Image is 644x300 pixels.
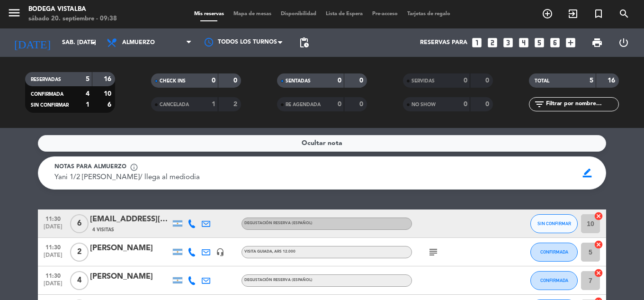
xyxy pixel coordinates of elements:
strong: 1 [212,101,215,108]
span: Visita Guiada [244,250,295,254]
i: looks_5 [533,36,546,49]
span: 4 Visitas [92,226,114,234]
span: 11:30 [41,241,65,252]
span: SIN CONFIRMAR [31,103,69,108]
strong: 6 [107,101,113,108]
span: 11:30 [41,270,65,281]
span: Yani 1/2 [PERSON_NAME]/ llega al mediodia [54,174,200,181]
strong: 0 [359,101,365,108]
span: CONFIRMADA [540,278,568,283]
span: Pre-acceso [367,11,402,17]
i: add_circle_outline [542,8,553,19]
span: Notas para almuerzo [54,163,126,172]
strong: 0 [359,77,365,84]
span: pending_actions [298,37,310,48]
div: [PERSON_NAME] [90,242,170,255]
span: Degustación Reserva (Español) [244,278,313,282]
strong: 0 [464,77,467,84]
div: [EMAIL_ADDRESS][DOMAIN_NAME] [90,213,170,226]
i: looks_3 [502,36,514,49]
strong: 1 [86,101,89,108]
strong: 4 [86,91,89,97]
strong: 0 [485,101,491,108]
strong: 0 [338,101,341,108]
span: 2 [70,243,89,262]
span: SERVIDAS [411,79,435,83]
span: SENTADAS [286,79,311,83]
span: [DATE] [41,281,65,291]
strong: 16 [104,76,113,82]
i: menu [7,6,21,20]
i: cancel [594,240,603,249]
i: headset_mic [216,248,224,256]
strong: 10 [104,91,113,97]
div: LOG OUT [610,28,637,57]
button: menu [7,6,21,23]
i: turned_in_not [593,8,604,19]
strong: 2 [233,101,239,108]
i: power_settings_new [618,37,629,48]
span: Disponibilidad [276,11,321,17]
input: Filtrar por nombre... [545,99,618,109]
span: CONFIRMADA [31,92,63,97]
div: BODEGA VISTALBA [28,5,117,14]
span: Tarjetas de regalo [402,11,455,17]
button: CONFIRMADA [530,243,578,262]
span: CONFIRMADA [540,249,568,255]
strong: 5 [86,76,89,82]
span: [DATE] [41,224,65,235]
button: SIN CONFIRMAR [530,214,578,233]
span: CHECK INS [160,79,186,83]
span: print [591,37,603,48]
i: exit_to_app [567,8,579,19]
span: Mapa de mesas [229,11,276,17]
i: cancel [594,268,603,278]
span: CANCELADA [160,102,189,107]
span: Degustación Reserva (Español) [244,221,313,225]
i: subject [428,246,439,258]
span: [DATE] [41,252,65,263]
strong: 16 [608,77,617,84]
div: sábado 20. septiembre - 09:38 [28,14,117,24]
span: Ocultar nota [302,138,342,149]
span: TOTAL [535,79,549,83]
span: info_outline [130,163,138,172]
i: filter_list [534,99,545,110]
i: search [618,8,630,19]
span: RE AGENDADA [286,102,321,107]
i: looks_two [486,36,499,49]
span: Mis reservas [189,11,229,17]
span: Lista de Espera [321,11,367,17]
span: 6 [70,214,89,233]
strong: 0 [212,77,215,84]
span: Almuerzo [122,39,155,46]
span: Reservas para [420,39,467,46]
strong: 0 [233,77,239,84]
span: 4 [70,271,89,290]
i: looks_one [471,36,483,49]
strong: 0 [485,77,491,84]
strong: 0 [338,77,341,84]
strong: 0 [464,101,467,108]
span: , ARS 12.000 [272,250,295,254]
span: 11:30 [41,213,65,224]
i: looks_4 [518,36,530,49]
i: looks_6 [549,36,561,49]
span: SIN CONFIRMAR [537,221,571,226]
span: border_color [578,164,597,182]
i: arrow_drop_down [88,37,99,48]
button: CONFIRMADA [530,271,578,290]
span: NO SHOW [411,102,436,107]
div: [PERSON_NAME] [90,271,170,283]
span: RESERVADAS [31,77,61,82]
strong: 5 [590,77,593,84]
i: add_box [564,36,577,49]
i: [DATE] [7,32,57,53]
i: cancel [594,211,603,221]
